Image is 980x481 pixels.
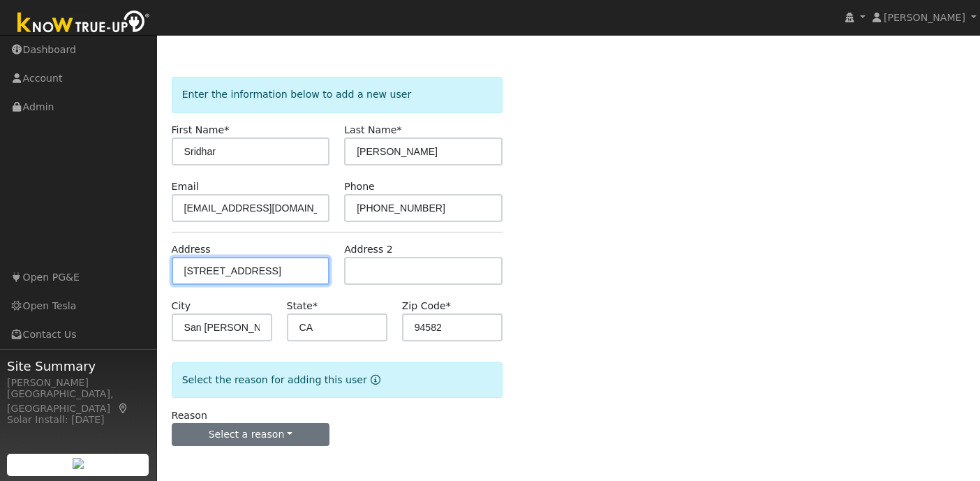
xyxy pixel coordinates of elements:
[172,362,503,398] div: Select the reason for adding this user
[7,376,149,390] div: [PERSON_NAME]
[287,299,318,313] label: State
[172,423,330,447] button: Select a reason
[344,242,393,257] label: Address 2
[224,124,229,135] span: Required
[884,12,965,23] span: [PERSON_NAME]
[117,403,130,414] a: Map
[172,299,191,313] label: City
[402,299,451,313] label: Zip Code
[172,123,230,138] label: First Name
[446,300,451,311] span: Required
[7,387,149,416] div: [GEOGRAPHIC_DATA], [GEOGRAPHIC_DATA]
[367,374,380,385] a: Reason for new user
[172,77,503,112] div: Enter the information below to add a new user
[7,413,149,427] div: Solar Install: [DATE]
[7,357,149,376] span: Site Summary
[344,123,401,138] label: Last Name
[10,8,157,39] img: Know True-Up
[172,408,207,423] label: Reason
[227,20,334,36] a: Quick Add User
[313,300,318,311] span: Required
[344,179,375,194] label: Phone
[397,124,402,135] span: Required
[172,242,211,257] label: Address
[73,458,84,469] img: retrieve
[172,179,199,194] label: Email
